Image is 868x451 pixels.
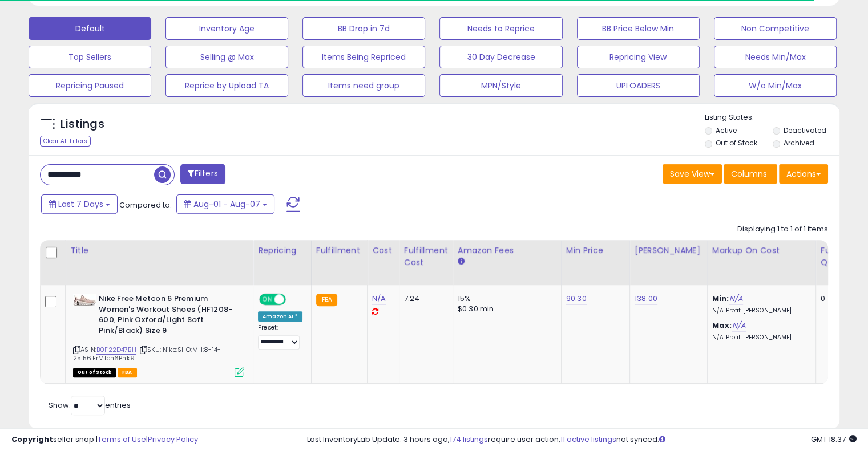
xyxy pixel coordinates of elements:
[439,17,562,40] button: Needs to Reprice
[302,17,425,40] button: BB Drop in 7d
[783,125,826,135] label: Deactivated
[165,74,288,97] button: Reprice by Upload TA
[372,245,394,257] div: Cost
[284,295,302,304] span: OFF
[577,74,700,97] button: UPLOADERS
[165,46,288,68] button: Selling @ Max
[73,345,221,362] span: | SKU: Nike:SHO:MH:8-14-25:56:FrMtcn6Pnk9
[404,245,448,269] div: Fulfillment Cost
[450,434,488,445] a: 174 listings
[41,194,118,214] button: Last 7 Days
[458,257,465,267] small: Amazon Fees.
[712,293,729,304] b: Min:
[40,136,91,147] div: Clear All Filters
[458,294,552,304] div: 15%
[70,245,248,257] div: Title
[29,17,151,40] button: Default
[635,245,703,257] div: [PERSON_NAME]
[714,17,837,40] button: Non Competitive
[712,334,807,342] p: N/A Profit [PERSON_NAME]
[165,17,288,40] button: Inventory Age
[316,245,362,257] div: Fulfillment
[307,434,857,445] div: Last InventoryLab Update: 3 hours ago, require user action, not synced.
[714,46,837,68] button: Needs Min/Max
[260,295,274,304] span: ON
[302,46,425,68] button: Items Being Repriced
[737,224,828,235] div: Displaying 1 to 1 of 1 items
[705,112,839,123] p: Listing States:
[635,293,657,304] a: 138.00
[316,294,337,306] small: FBA
[732,320,745,331] a: N/A
[73,368,116,377] span: All listings that are currently out of stock and unavailable for purchase on Amazon
[119,200,172,210] span: Compared to:
[258,245,306,257] div: Repricing
[258,324,302,350] div: Preset:
[566,245,625,257] div: Min Price
[821,294,856,304] div: 0
[29,74,151,97] button: Repricing Paused
[811,434,857,445] span: 2025-08-15 18:37 GMT
[148,434,198,445] a: Privacy Policy
[729,293,742,304] a: N/A
[49,400,131,411] span: Show: entries
[577,17,700,40] button: BB Price Below Min
[99,294,237,339] b: Nike Free Metcon 6 Premium Women's Workout Shoes (HF1208-600, Pink Oxford/Light Soft Pink/Black) ...
[11,434,53,445] strong: Copyright
[566,293,587,304] a: 90.30
[96,345,136,355] a: B0F22D47BH
[577,46,700,68] button: Repricing View
[258,311,302,322] div: Amazon AI *
[11,434,198,445] div: seller snap | |
[712,245,811,257] div: Markup on Cost
[714,74,837,97] button: W/o Min/Max
[712,320,732,331] b: Max:
[663,164,722,184] button: Save View
[58,198,103,210] span: Last 7 Days
[439,46,562,68] button: 30 Day Decrease
[712,307,807,315] p: N/A Profit [PERSON_NAME]
[73,294,96,306] img: 31KEixAU8UL._SL40_.jpg
[731,168,767,180] span: Columns
[821,245,860,269] div: Fulfillable Quantity
[176,194,274,214] button: Aug-01 - Aug-07
[372,293,386,304] a: N/A
[118,368,137,377] span: FBA
[404,294,444,304] div: 7.24
[458,304,552,314] div: $0.30 min
[560,434,616,445] a: 11 active listings
[724,164,777,184] button: Columns
[716,125,737,135] label: Active
[783,138,814,148] label: Archived
[29,46,151,68] button: Top Sellers
[60,116,104,132] h5: Listings
[302,74,425,97] button: Items need group
[779,164,828,184] button: Actions
[716,138,757,148] label: Out of Stock
[180,164,225,184] button: Filters
[707,240,815,285] th: The percentage added to the cost of goods (COGS) that forms the calculator for Min & Max prices.
[98,434,146,445] a: Terms of Use
[73,294,244,376] div: ASIN:
[193,198,260,210] span: Aug-01 - Aug-07
[458,245,556,257] div: Amazon Fees
[439,74,562,97] button: MPN/Style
